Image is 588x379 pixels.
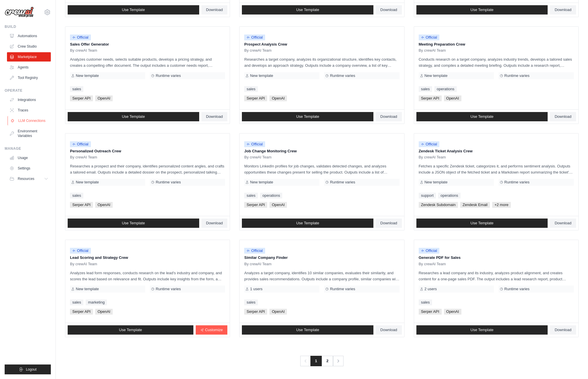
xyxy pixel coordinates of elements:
[244,148,399,154] p: Job Change Monitoring Crew
[70,193,83,198] a: sales
[244,41,399,47] p: Prospect Analysis Crew
[300,356,344,366] nav: Pagination
[244,86,258,92] a: sales
[250,73,273,78] span: New template
[205,328,223,332] span: Customize
[330,287,355,291] span: Runtime varies
[68,219,199,228] a: Use Template
[416,219,548,228] a: Use Template
[244,270,399,282] p: Analyzes a target company, identifies 10 similar companies, evaluates their similarity, and provi...
[244,163,399,175] p: Monitors LinkedIn profiles for job changes, validates detected changes, and analyzes opportunitie...
[550,112,576,121] a: Download
[70,202,93,208] span: Serper API
[504,180,530,185] span: Runtime varies
[260,193,283,198] a: operations
[244,262,271,266] span: By crewAI Team
[244,155,271,160] span: By crewAI Team
[70,86,83,92] a: sales
[244,95,267,101] span: Serper API
[244,56,399,68] p: Researches a target company, analyzes its organizational structure, identifies key contacts, and ...
[376,5,402,15] a: Download
[122,114,145,119] span: Use Template
[156,287,181,291] span: Runtime varies
[460,202,490,208] span: Zendesk Email
[296,328,319,332] span: Use Template
[296,114,319,119] span: Use Template
[18,176,34,181] span: Resources
[296,8,319,12] span: Use Template
[550,5,576,15] a: Download
[330,180,355,185] span: Runtime varies
[70,41,225,47] p: Sales Offer Generator
[419,248,440,254] span: Official
[434,86,457,92] a: operations
[244,202,267,208] span: Serper API
[7,31,51,41] a: Automations
[244,141,265,147] span: Official
[7,52,51,62] a: Marketplace
[76,180,99,185] span: New template
[70,155,97,160] span: By crewAI Team
[244,255,399,261] p: Similar Company Finder
[7,127,51,140] a: Environment Variables
[310,356,322,366] span: 1
[5,24,51,29] div: Build
[76,73,99,78] span: New template
[269,95,287,101] span: OpenAI
[68,5,199,15] a: Use Template
[119,328,142,332] span: Use Template
[95,95,113,101] span: OpenAI
[244,248,265,254] span: Official
[555,221,571,225] span: Download
[5,364,51,374] button: Logout
[470,221,493,225] span: Use Template
[242,325,373,335] a: Use Template
[380,221,397,225] span: Download
[7,63,51,72] a: Agents
[244,48,271,53] span: By crewAI Team
[95,202,113,208] span: OpenAI
[70,309,93,315] span: Serper API
[242,219,373,228] a: Use Template
[419,35,440,40] span: Official
[7,164,51,173] a: Settings
[7,174,51,183] button: Resources
[70,35,91,40] span: Official
[70,299,83,305] a: sales
[419,56,574,68] p: Conducts research on a target company, analyzes industry trends, develops a tailored sales strate...
[70,95,93,101] span: Serper API
[444,309,461,315] span: OpenAI
[269,309,287,315] span: OpenAI
[555,328,571,332] span: Download
[7,153,51,163] a: Usage
[70,48,97,53] span: By crewAI Team
[419,148,574,154] p: Zendesk Ticket Analysis Crew
[70,270,225,282] p: Analyzes lead form responses, conducts research on the lead's industry and company, and scores th...
[419,141,440,147] span: Official
[380,8,397,12] span: Download
[70,163,225,175] p: Researches a prospect and their company, identifies personalized content angles, and crafts a tai...
[202,219,228,228] a: Download
[380,114,397,119] span: Download
[504,73,530,78] span: Runtime varies
[242,112,373,121] a: Use Template
[321,356,333,366] a: 2
[7,42,51,51] a: Crew Studio
[70,248,91,254] span: Official
[202,112,228,121] a: Download
[376,112,402,121] a: Download
[470,328,493,332] span: Use Template
[555,8,571,12] span: Download
[416,5,548,15] a: Use Template
[68,325,193,335] a: Use Template
[68,112,199,121] a: Use Template
[70,148,225,154] p: Personalized Outreach Crew
[425,180,447,185] span: New template
[26,367,37,372] span: Logout
[419,299,432,305] a: sales
[122,221,145,225] span: Use Template
[244,193,258,198] a: sales
[7,73,51,82] a: Tool Registry
[330,73,355,78] span: Runtime varies
[416,112,548,121] a: Use Template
